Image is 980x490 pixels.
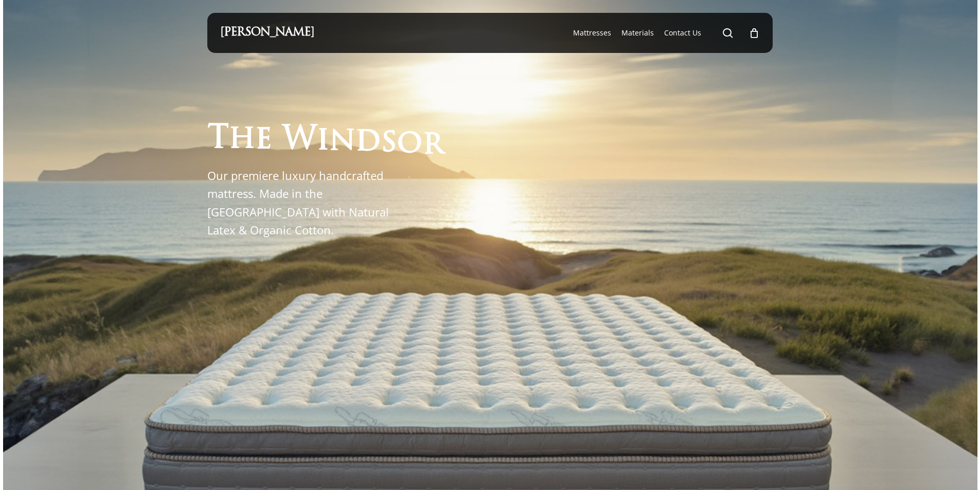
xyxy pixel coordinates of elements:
span: Contact Us [664,28,701,38]
span: W [282,125,317,156]
span: n [329,126,355,157]
span: o [397,129,422,160]
span: d [355,127,381,158]
span: r [422,130,444,161]
span: h [229,124,255,156]
span: Materials [621,28,654,38]
span: Mattresses [573,28,611,38]
a: Mattresses [573,28,611,38]
a: Contact Us [664,28,701,38]
span: e [255,124,272,156]
a: Cart [749,27,760,39]
h1: The Windsor [207,123,444,154]
a: [PERSON_NAME] [220,27,314,39]
p: Our premiere luxury handcrafted mattress. Made in the [GEOGRAPHIC_DATA] with Natural Latex & Orga... [207,167,400,239]
a: Materials [621,28,654,38]
span: s [381,128,397,159]
nav: Main Menu [568,13,760,53]
span: i [317,125,329,157]
span: T [207,124,229,155]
